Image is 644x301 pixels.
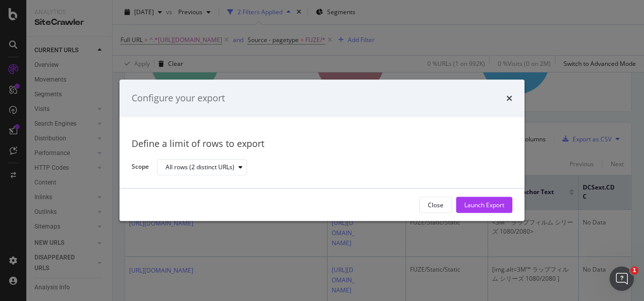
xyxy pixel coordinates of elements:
[132,163,149,174] label: Scope
[132,137,512,150] div: Define a limit of rows to export
[119,80,525,221] div: modal
[464,201,504,209] div: Launch Export
[428,201,444,209] div: Close
[157,159,247,175] button: All rows (2 distinct URLs)
[630,267,638,275] span: 1
[456,197,512,213] button: Launch Export
[132,92,225,105] div: Configure your export
[610,267,634,291] iframe: Intercom live chat
[166,164,234,170] div: All rows (2 distinct URLs)
[419,197,452,213] button: Close
[506,92,512,105] div: times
